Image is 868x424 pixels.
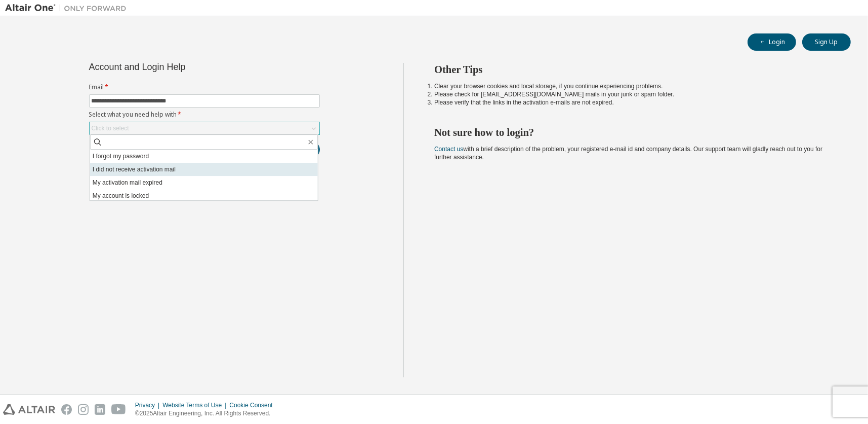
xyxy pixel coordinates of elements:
[92,124,129,132] div: Click to select
[111,404,126,415] img: youtube.svg
[162,401,229,409] div: Website Terms of Use
[89,63,274,71] div: Account and Login Help
[434,63,833,76] h2: Other Tips
[434,146,463,153] a: Contact us
[90,122,319,134] div: Click to select
[434,82,833,90] li: Clear your browser cookies and local storage, if you continue experiencing problems.
[135,401,162,409] div: Privacy
[434,98,833,107] li: Please verify that the links in the activation e-mails are not expired.
[89,111,320,119] label: Select what you need help with
[434,126,833,139] h2: Not sure how to login?
[95,404,105,415] img: linkedin.svg
[89,83,320,91] label: Email
[5,3,132,13] img: Altair One
[434,90,833,98] li: Please check for [EMAIL_ADDRESS][DOMAIN_NAME] mails in your junk or spam folder.
[748,33,796,51] button: Login
[434,146,822,161] span: with a brief description of the problem, your registered e-mail id and company details. Our suppo...
[3,404,55,415] img: altair_logo.svg
[61,404,72,415] img: facebook.svg
[78,404,89,415] img: instagram.svg
[135,409,279,418] p: © 2025 Altair Engineering, Inc. All Rights Reserved.
[802,33,851,51] button: Sign Up
[229,401,278,409] div: Cookie Consent
[90,150,318,163] li: I forgot my password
